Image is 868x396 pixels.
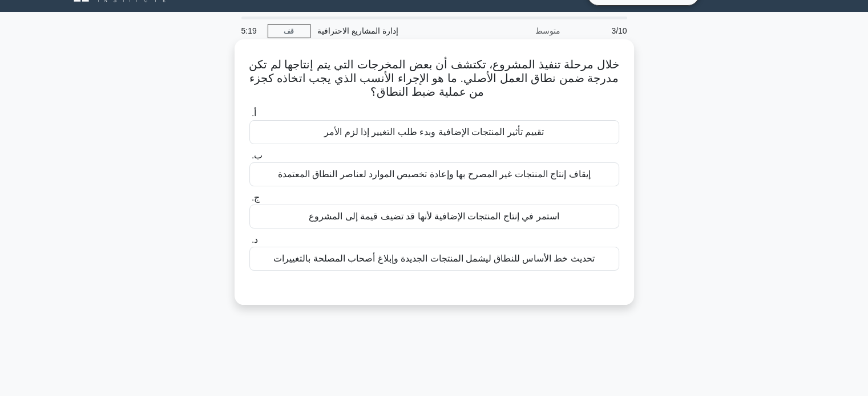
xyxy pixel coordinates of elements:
[535,26,560,35] font: متوسط
[278,169,591,179] font: إيقاف إنتاج المنتجات غير المصرح بها وإعادة تخصيص الموارد لعناصر النطاق المعتمدة
[235,19,268,42] div: 5:19
[268,24,310,38] a: قف
[611,26,627,35] font: 3/10
[252,108,256,118] font: أ.
[317,26,398,35] font: إدارة المشاريع الاحترافية
[252,193,260,202] font: ج.
[249,58,619,98] font: خلال مرحلة تنفيذ المشروع، تكتشف أن بعض المخرجات التي يتم إنتاجها لم تكن مدرجة ضمن نطاق العمل الأص...
[252,150,263,160] font: ب.
[309,211,559,221] font: استمر في إنتاج المنتجات الإضافية لأنها قد تضيف قيمة إلى المشروع
[252,235,258,244] font: د.
[324,127,544,137] font: تقييم تأثير المنتجات الإضافية وبدء طلب التغيير إذا لزم الأمر
[273,254,594,263] font: تحديث خط الأساس للنطاق ليشمل المنتجات الجديدة وإبلاغ أصحاب المصلحة بالتغييرات
[284,27,294,35] font: قف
